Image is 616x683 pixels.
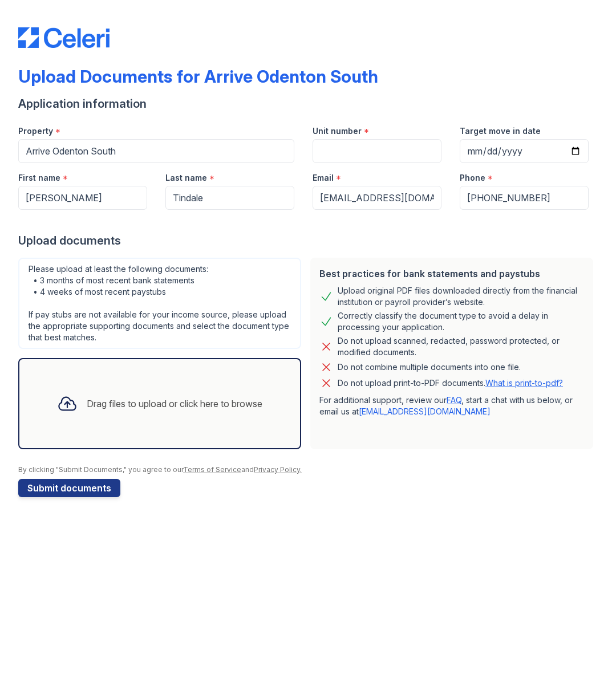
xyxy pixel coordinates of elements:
img: CE_Logo_Blue-a8612792a0a2168367f1c8372b55b34899dd931a85d93a1a3d3e32e68fde9ad4.png [18,27,110,48]
label: Email [313,172,334,184]
a: Terms of Service [183,465,241,474]
p: Do not upload print-to-PDF documents. [338,377,563,389]
p: For additional support, review our , start a chat with us below, or email us at [319,395,584,417]
button: Submit documents [18,479,120,497]
div: Do not upload scanned, redacted, password protected, or modified documents. [338,335,584,358]
div: Upload documents [18,233,598,249]
div: Please upload at least the following documents: • 3 months of most recent bank statements • 4 wee... [18,258,301,349]
a: [EMAIL_ADDRESS][DOMAIN_NAME] [359,406,491,416]
div: Upload original PDF files downloaded directly from the financial institution or payroll provider’... [338,285,584,308]
div: By clicking "Submit Documents," you agree to our and [18,465,598,474]
label: Target move in date [460,125,541,137]
label: Phone [460,172,485,184]
a: Privacy Policy. [254,465,302,474]
div: Do not combine multiple documents into one file. [338,360,521,374]
label: Property [18,125,53,137]
a: FAQ [447,395,461,405]
div: Upload Documents for Arrive Odenton South [18,66,378,87]
div: Application information [18,96,598,112]
div: Drag files to upload or click here to browse [87,397,262,410]
div: Best practices for bank statements and paystubs [319,267,584,280]
label: First name [18,172,60,184]
label: Last name [165,172,207,184]
div: Correctly classify the document type to avoid a delay in processing your application. [338,310,584,333]
label: Unit number [313,125,362,137]
a: What is print-to-pdf? [485,378,563,388]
